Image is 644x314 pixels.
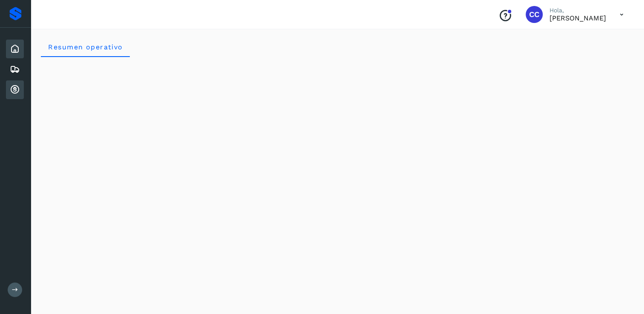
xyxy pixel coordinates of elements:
[48,43,123,51] span: Resumen operativo
[6,60,24,79] div: Embarques
[550,14,606,22] p: Carlos Cardiel Castro
[550,7,606,14] p: Hola,
[6,40,24,58] div: Inicio
[6,80,24,99] div: Cuentas por cobrar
